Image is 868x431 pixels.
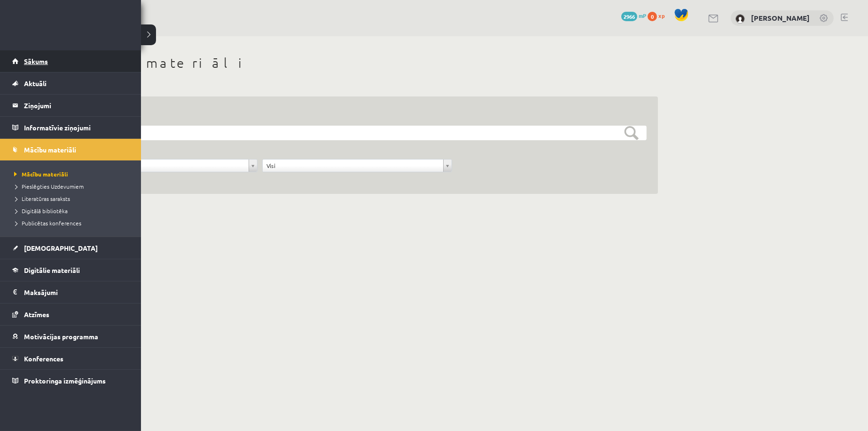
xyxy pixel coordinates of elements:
[12,237,129,259] a: [DEMOGRAPHIC_DATA]
[12,95,129,116] a: Ziņojumi
[621,12,646,19] a: 2966 mP
[12,72,129,94] a: Aktuāli
[658,12,665,19] span: xp
[24,266,80,274] span: Digitālie materiāli
[24,244,98,252] span: [DEMOGRAPHIC_DATA]
[12,281,129,303] a: Maksājumi
[24,79,47,88] span: Aktuāli
[12,207,68,215] span: Digitālā bibliotēka
[24,57,48,65] span: Sākums
[24,332,98,341] span: Motivācijas programma
[12,348,129,369] a: Konferences
[735,14,745,24] img: Evita Skulme
[10,16,86,40] a: Rīgas 1. Tālmācības vidusskola
[621,12,637,21] span: 2966
[648,12,669,19] a: 0 xp
[68,108,635,120] h3: Filtrs
[24,117,129,138] legend: Informatīvie ziņojumi
[12,182,132,191] a: Pieslēgties Uzdevumiem
[12,219,132,227] a: Publicētas konferences
[266,160,439,172] span: Visi
[751,13,810,23] a: [PERSON_NAME]
[263,160,452,172] a: Visi
[12,170,132,178] a: Mācību materiāli
[24,145,76,154] span: Mācību materiāli
[24,95,129,116] legend: Ziņojumi
[56,55,658,71] h1: Mācību materiāli
[68,160,257,172] a: Jebkuram priekšmetam
[12,139,129,160] a: Mācību materiāli
[24,376,106,385] span: Proktoringa izmēģinājums
[12,170,68,178] span: Mācību materiāli
[12,259,129,281] a: Digitālie materiāli
[72,160,245,172] span: Jebkuram priekšmetam
[12,194,132,203] a: Literatūras saraksts
[12,207,132,215] a: Digitālā bibliotēka
[639,12,646,19] span: mP
[12,50,129,72] a: Sākums
[12,303,129,325] a: Atzīmes
[24,354,63,363] span: Konferences
[24,281,129,303] legend: Maksājumi
[12,117,129,138] a: Informatīvie ziņojumi
[648,12,657,21] span: 0
[24,310,49,319] span: Atzīmes
[12,195,70,202] span: Literatūras saraksts
[12,219,81,227] span: Publicētas konferences
[12,370,129,391] a: Proktoringa izmēģinājums
[12,326,129,347] a: Motivācijas programma
[12,183,84,190] span: Pieslēgties Uzdevumiem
